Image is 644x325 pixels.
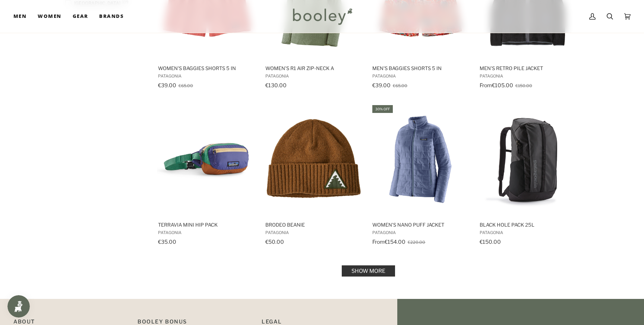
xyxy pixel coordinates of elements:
span: €154.00 [385,239,405,245]
span: Black Hole Pack 25L [480,221,576,228]
img: Patagonia Black Hole Pack 25L Black / Black - Booley Galway [479,111,577,209]
span: €39.00 [372,82,391,88]
span: €105.00 [492,82,513,88]
span: €50.00 [265,239,284,245]
div: Pagination [158,268,579,274]
span: Women's Baggies Shorts 5 in [158,65,255,72]
span: Patagonia [158,230,255,235]
span: €130.00 [265,82,287,88]
span: Men's Baggies Shorts 5 in [372,65,469,72]
a: Brodeo Beanie [264,104,363,247]
span: Men [13,13,26,20]
span: Patagonia [265,230,362,235]
span: €65.00 [393,83,407,88]
img: Patagonia Brodeo Beanie Dawn Tracks Patch: Shelter Brown - Booley Galway [264,111,363,209]
span: Men's Retro Pile Jacket [480,65,576,72]
div: 30% off [372,105,393,113]
iframe: Button to open loyalty program pop-up [7,295,30,318]
span: €65.00 [179,83,193,88]
span: Patagonia [480,230,576,235]
span: Terravia Mini Hip Pack [158,221,255,228]
span: Women's Nano Puff Jacket [372,221,469,228]
span: Patagonia [372,73,469,79]
span: Gear [73,13,88,20]
span: Patagonia [480,73,576,79]
span: €220.00 [408,240,425,245]
a: Terravia Mini Hip Pack [157,104,256,247]
a: Women's Nano Puff Jacket [371,104,470,247]
span: Brodeo Beanie [265,221,362,228]
span: Women's R1 Air Zip-Neck A [265,65,362,72]
span: Patagonia [158,73,255,79]
img: Patagonia Terravia Mini Hip Pack Solstice Purple - Booley Galway [157,111,256,209]
span: €150.00 [480,239,501,245]
a: Show more [342,265,395,277]
span: From [372,239,385,245]
span: Patagonia [372,230,469,235]
span: €39.00 [158,82,176,88]
span: Patagonia [265,73,362,79]
span: €150.00 [515,83,532,88]
span: €35.00 [158,239,176,245]
span: From [480,82,492,88]
span: Brands [99,13,124,20]
img: Booley [290,6,355,27]
img: Patagonia Women's Nano Puff Jacket Current Blue - Booley Galway [371,111,470,209]
span: Women [38,13,61,20]
a: Black Hole Pack 25L [479,104,577,247]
